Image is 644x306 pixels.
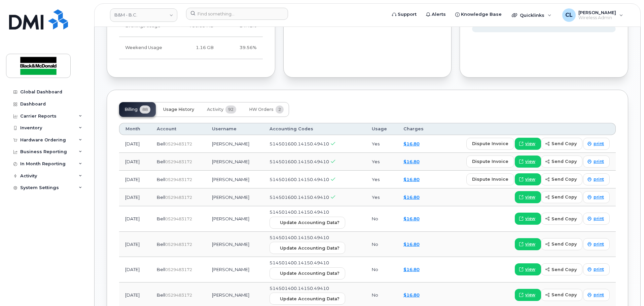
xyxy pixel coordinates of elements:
[541,213,582,225] button: send copy
[206,171,263,188] td: [PERSON_NAME]
[206,153,263,171] td: [PERSON_NAME]
[541,289,582,301] button: send copy
[270,286,329,291] span: 514501400.14150.49410
[403,216,420,221] a: $16.80
[525,292,535,298] span: view
[421,8,451,21] a: Alerts
[507,8,556,22] div: Quicklinks
[165,216,192,221] span: 0529483172
[551,216,577,222] span: send copy
[280,219,339,226] span: Update Accounting Data?
[206,232,263,257] td: [PERSON_NAME]
[157,194,165,200] span: Bell
[206,206,263,232] td: [PERSON_NAME]
[541,263,582,275] button: send copy
[515,289,541,301] a: view
[551,241,577,247] span: send copy
[403,267,420,272] a: $16.80
[249,107,274,112] span: HW Orders
[263,123,366,135] th: Accounting Codes
[172,37,220,59] td: 1.16 GB
[583,263,610,275] a: print
[270,217,345,229] button: Update Accounting Data?
[157,159,165,164] span: Bell
[525,159,535,165] span: view
[578,15,616,20] span: Wireless Admin
[515,173,541,185] a: view
[466,173,514,185] button: dispute invoice
[397,123,435,135] th: Charges
[525,241,535,247] span: view
[157,267,165,272] span: Bell
[207,107,223,112] span: Activity
[366,232,397,257] td: No
[270,260,329,265] span: 514501400.14150.49410
[432,11,446,18] span: Alerts
[165,267,192,272] span: 0529483172
[541,138,582,150] button: send copy
[270,267,345,279] button: Update Accounting Data?
[157,242,165,247] span: Bell
[119,206,151,232] td: [DATE]
[366,188,397,206] td: Yes
[270,141,329,146] span: 514501600.14150.49410
[451,8,506,21] a: Knowledge Base
[206,123,263,135] th: Username
[594,194,604,200] span: print
[119,135,151,153] td: [DATE]
[578,10,616,15] span: [PERSON_NAME]
[594,141,604,147] span: print
[387,8,421,21] a: Support
[157,216,165,221] span: Bell
[270,293,345,305] button: Update Accounting Data?
[403,242,420,247] a: $16.80
[206,188,263,206] td: [PERSON_NAME]
[270,235,329,240] span: 514501400.14150.49410
[398,11,417,18] span: Support
[366,135,397,153] td: Yes
[119,123,151,135] th: Month
[594,216,604,222] span: print
[165,141,192,146] span: 0529483172
[515,213,541,225] a: view
[280,270,339,276] span: Update Accounting Data?
[583,156,610,168] a: print
[525,176,535,182] span: view
[119,188,151,206] td: [DATE]
[110,8,177,22] a: B&M - B.C.
[541,173,582,185] button: send copy
[119,232,151,257] td: [DATE]
[515,263,541,275] a: view
[541,191,582,203] button: send copy
[157,141,165,146] span: Bell
[366,123,397,135] th: Usage
[119,37,263,59] tr: Friday from 6:00pm to Monday 8:00am
[551,194,577,200] span: send copy
[119,37,172,59] td: Weekend Usage
[206,135,263,153] td: [PERSON_NAME]
[515,238,541,250] a: view
[403,194,420,200] a: $16.80
[565,11,573,19] span: CL
[466,138,514,150] button: dispute invoice
[515,156,541,168] a: view
[472,176,508,182] span: dispute invoice
[366,257,397,282] td: No
[280,245,339,251] span: Update Accounting Data?
[558,8,628,22] div: Candice Leung
[594,241,604,247] span: print
[163,107,194,112] span: Usage History
[525,194,535,200] span: view
[403,141,420,146] a: $16.80
[403,159,420,164] a: $16.80
[270,177,329,182] span: 514501600.14150.49410
[119,257,151,282] td: [DATE]
[270,194,329,200] span: 514501600.14150.49410
[525,216,535,222] span: view
[270,242,345,254] button: Update Accounting Data?
[461,11,502,18] span: Knowledge Base
[151,123,206,135] th: Account
[119,153,151,171] td: [DATE]
[157,177,165,182] span: Bell
[515,138,541,150] a: view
